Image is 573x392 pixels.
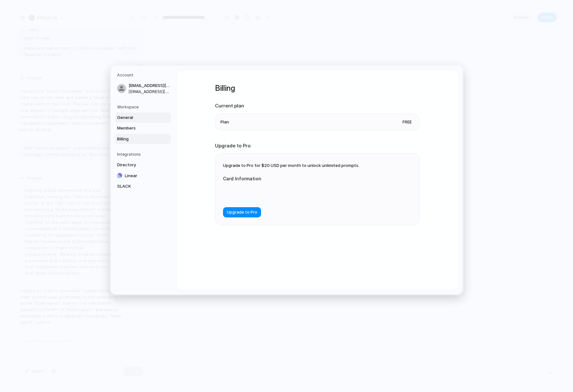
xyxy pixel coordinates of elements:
[215,102,420,110] h2: Current plan
[117,162,158,168] span: Directory
[115,181,171,192] a: SLACK
[115,134,171,144] a: Billing
[115,171,171,181] a: Linear
[117,136,158,142] span: Billing
[125,173,166,179] span: Linear
[115,160,171,170] a: Directory
[129,89,170,95] span: [EMAIL_ADDRESS][DOMAIN_NAME]
[117,183,158,190] span: SLACK
[228,190,346,196] iframe: Secure card payment input frame
[223,163,359,168] span: Upgrade to Pro for $20 USD per month to unlock unlimited prompts.
[215,142,420,150] h2: Upgrade to Pro
[223,175,351,182] label: Card Information
[115,113,171,123] a: General
[223,208,261,218] button: Upgrade to Pro
[400,119,414,125] span: Free
[220,119,229,125] span: Plan
[117,104,171,110] h5: Workspace
[227,209,257,216] span: Upgrade to Pro
[115,81,171,97] a: [EMAIL_ADDRESS][DOMAIN_NAME][EMAIL_ADDRESS][DOMAIN_NAME]
[117,114,158,121] span: General
[129,82,170,89] span: [EMAIL_ADDRESS][DOMAIN_NAME]
[115,123,171,133] a: Members
[215,82,420,94] h1: Billing
[117,72,171,78] h5: Account
[117,152,171,157] h5: Integrations
[117,125,158,131] span: Members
